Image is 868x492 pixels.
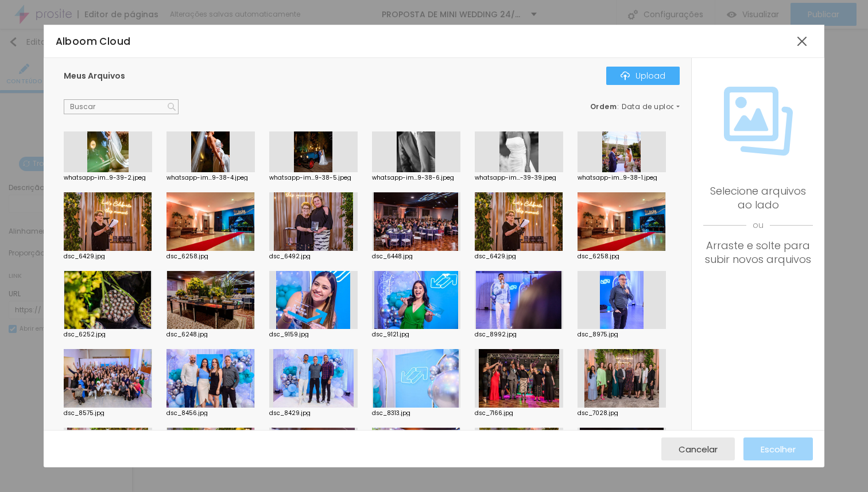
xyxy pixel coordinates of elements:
button: Escolher [743,437,813,460]
div: dsc_6258.jpg [166,254,255,259]
div: dsc_6429.jpg [475,254,563,259]
div: dsc_9121.jpg [372,332,460,338]
div: whatsapp-im...9-38-4.jpeg [166,175,255,181]
div: whatsapp-im...9-39-2.jpeg [64,175,152,181]
span: Escolher [761,444,796,454]
div: : [590,103,680,110]
div: dsc_6448.jpg [372,254,460,259]
div: whatsapp-im...9-38-1.jpeg [578,175,666,181]
div: dsc_6492.jpg [269,254,358,259]
span: ou [703,212,813,239]
div: whatsapp-im...9-38-6.jpeg [372,175,460,181]
span: Data de upload [622,103,681,110]
img: Icone [168,103,176,111]
span: Meus Arquivos [64,70,125,82]
button: Cancelar [661,437,735,460]
img: Icone [724,87,793,156]
div: Selecione arquivos ao lado Arraste e solte para subir novos arquivos [703,184,813,266]
div: dsc_7166.jpg [475,410,563,416]
button: IconeUpload [606,67,680,85]
div: dsc_6429.jpg [64,254,152,259]
span: Ordem [590,102,617,111]
div: dsc_8429.jpg [269,410,358,416]
span: Cancelar [679,444,718,454]
div: dsc_7028.jpg [578,410,666,416]
div: dsc_6252.jpg [64,332,152,338]
div: whatsapp-im...-39-39.jpeg [475,175,563,181]
div: dsc_6258.jpg [578,254,666,259]
div: dsc_8313.jpg [372,410,460,416]
div: dsc_6248.jpg [166,332,255,338]
div: dsc_8456.jpg [166,410,255,416]
div: whatsapp-im...9-38-5.jpeg [269,175,358,181]
input: Buscar [64,99,179,114]
div: Upload [621,71,665,80]
div: dsc_8975.jpg [578,332,666,338]
div: dsc_9159.jpg [269,332,358,338]
img: Icone [621,71,630,80]
div: dsc_8575.jpg [64,410,152,416]
div: dsc_8992.jpg [475,332,563,338]
span: Alboom Cloud [56,34,131,48]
